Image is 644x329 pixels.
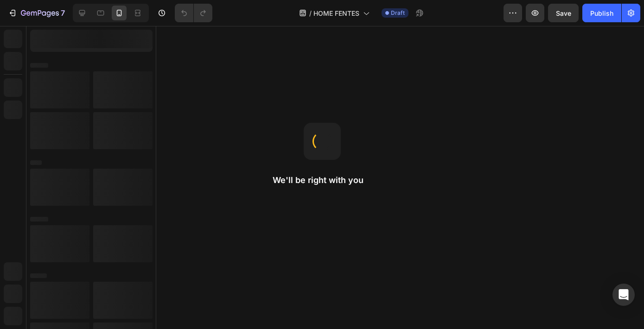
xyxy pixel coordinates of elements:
span: Save [556,9,571,17]
span: HOME FENTES [313,8,359,18]
button: 7 [4,4,69,22]
div: Publish [590,8,613,18]
div: Undo/Redo [175,4,212,22]
button: Publish [582,4,621,22]
span: / [309,8,312,18]
button: Save [548,4,579,22]
span: Draft [391,9,405,17]
div: Open Intercom Messenger [612,284,635,306]
p: 7 [61,7,65,19]
h2: We'll be right with you [273,175,372,186]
